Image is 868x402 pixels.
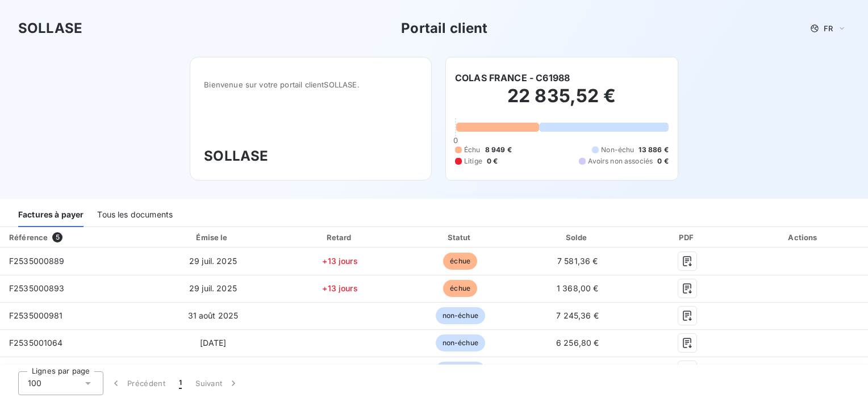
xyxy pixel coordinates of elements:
span: Litige [464,156,482,166]
h3: SOLLASE [18,18,82,39]
span: 0 € [657,156,668,166]
div: Référence [9,233,48,242]
span: échue [443,280,477,297]
span: 29 juil. 2025 [189,283,237,293]
span: 7 245,36 € [556,311,599,320]
div: PDF [638,232,737,243]
span: 7 581,36 € [557,256,598,266]
span: 0 € [487,156,498,166]
span: F2535001064 [9,338,63,347]
span: Non-échu [601,145,634,155]
span: F2535000889 [9,256,65,266]
span: Avoirs non associés [588,156,653,166]
span: non-échue [436,307,485,324]
span: 5 [52,232,62,242]
div: Tous les documents [97,203,173,227]
span: F2535000893 [9,283,65,293]
span: non-échue [436,334,485,351]
h3: SOLLASE [204,146,418,166]
div: Actions [742,232,866,243]
span: 6 256,80 € [556,338,599,347]
button: Précédent [103,371,172,395]
span: 1 368,00 € [557,283,599,293]
button: 1 [172,371,189,395]
span: Bienvenue sur votre portail client SOLLASE . [204,80,418,89]
span: 0 [453,136,458,145]
div: Émise le [149,232,277,243]
span: 8 949 € [485,145,512,155]
span: [DATE] [200,338,227,347]
button: Suivant [189,371,246,395]
span: 1 [179,378,182,389]
span: 100 [28,378,41,389]
span: 29 juil. 2025 [189,256,237,266]
div: Solde [522,232,633,243]
span: 31 août 2025 [188,311,239,320]
h3: Portail client [401,18,487,39]
span: FR [824,24,833,33]
span: Échu [464,145,481,155]
div: Factures à payer [18,203,84,227]
span: +13 jours [322,256,357,266]
span: non-échue [436,362,485,379]
h6: COLAS FRANCE - C61988 [455,71,570,85]
span: +13 jours [322,283,357,293]
div: Statut [403,232,518,243]
span: échue [443,253,477,270]
span: F2535000981 [9,311,63,320]
h2: 22 835,52 € [455,85,669,119]
span: 13 886 € [639,145,668,155]
div: Retard [282,232,399,243]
